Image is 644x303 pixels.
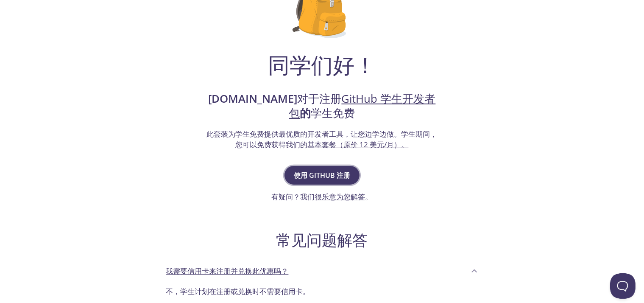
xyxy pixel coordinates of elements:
font: [DOMAIN_NAME] [209,91,298,106]
font: 。 [365,192,373,202]
font: 同学们好！ [268,50,376,79]
font: 我需要信用卡来注册并兑换此优惠吗？ [166,266,289,276]
a: 基本套餐（原价 12 美元/月）。 [308,140,409,149]
font: 有疑问？我们 [272,192,315,202]
div: 我需要信用卡来注册并兑换此优惠吗？ [159,260,485,283]
iframe: 求助童子军信标 - 开放 [610,273,636,299]
a: GitHub 学生开发者包 [289,91,436,121]
font: 不，学生计划在注册或兑换时不需要信用卡。 [166,286,310,296]
font: 学生免费 [311,106,355,121]
a: 很乐意为您解答 [315,192,365,202]
font: 此套装为学生免费提供最优质的开发者工具，让您边学边做。 [207,129,401,139]
button: 使用 GitHub 注册 [284,166,360,185]
font: 使用 GitHub 注册 [294,171,350,180]
font: 的 [300,106,311,121]
font: 常见问题解答 [276,229,368,250]
font: 对于注册 [298,91,342,106]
